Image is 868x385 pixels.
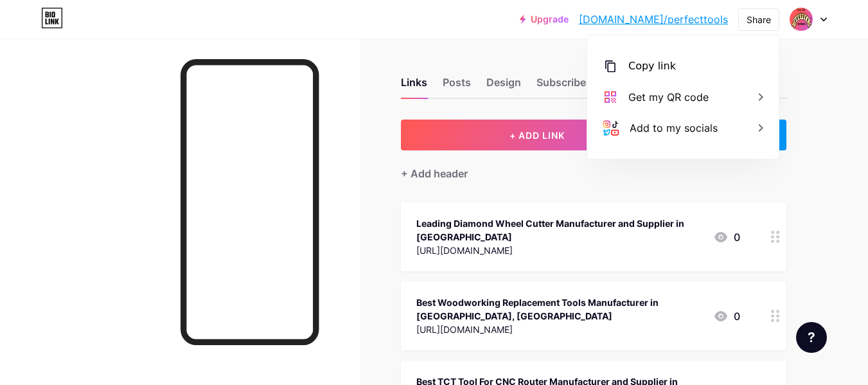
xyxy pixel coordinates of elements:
[789,7,813,31] img: perfecttools
[401,166,468,181] div: + Add header
[416,217,703,244] div: Leading Diamond Wheel Cutter Manufacturer and Supplier in [GEOGRAPHIC_DATA]
[630,120,718,136] div: Add to my socials
[536,75,596,98] div: Subscribers
[401,75,427,98] div: Links
[713,229,740,245] div: 0
[713,309,740,324] div: 0
[628,58,676,74] div: Copy link
[416,296,703,323] div: Best Woodworking Replacement Tools Manufacturer in [GEOGRAPHIC_DATA], [GEOGRAPHIC_DATA]
[520,14,569,24] a: Upgrade
[579,12,728,27] a: [DOMAIN_NAME]/perfecttools
[486,75,521,98] div: Design
[628,89,709,105] div: Get my QR code
[416,244,703,257] div: [URL][DOMAIN_NAME]
[401,120,674,150] button: + ADD LINK
[416,323,703,336] div: [URL][DOMAIN_NAME]
[443,75,471,98] div: Posts
[509,130,565,141] span: + ADD LINK
[747,13,771,26] div: Share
